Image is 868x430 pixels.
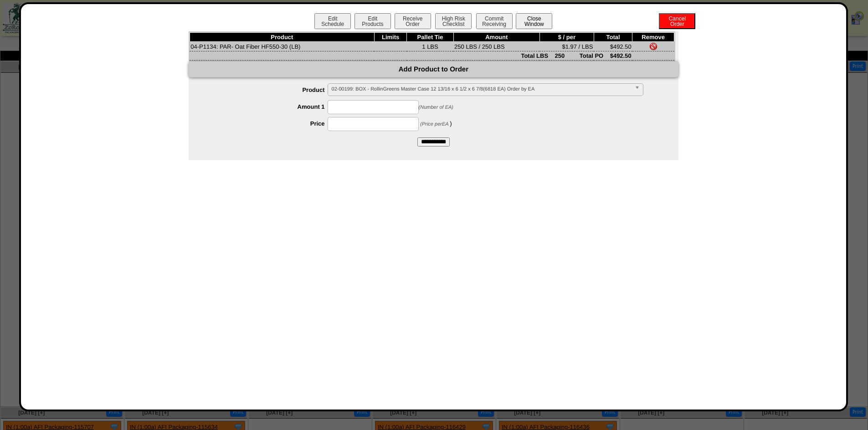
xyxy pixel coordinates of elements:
[594,33,632,42] th: Total
[594,42,632,51] td: $492.50
[515,20,553,27] a: CloseWindow
[374,33,407,42] th: Limits
[207,120,328,127] label: Price
[395,13,431,29] button: ReceiveOrder
[190,33,374,42] th: Product
[207,117,678,131] div: )
[659,13,695,29] button: CancelOrder
[516,13,552,29] button: CloseWindow
[332,84,631,95] span: 02-00199: BOX - RollinGreens Master Case 12 13/16 x 6 1/2 x 6 7/8(6818 EA) Order by EA
[207,103,328,110] label: Amount 1
[189,61,678,77] div: Add Product to Order
[539,33,594,42] th: $ / per
[422,43,438,50] span: 1 LBS
[476,13,513,29] button: CommitReceiving
[453,33,539,42] th: Amount
[190,42,374,51] td: 04-P1134: PAR- Oat Fiber HF550-30 (LB)
[207,86,328,93] label: Product
[539,42,594,51] td: $1.97 / LBS
[420,121,450,127] span: (Price per
[314,13,351,29] button: EditSchedule
[632,33,674,42] th: Remove
[419,105,453,110] span: (Number of EA)
[434,21,474,27] a: High RiskChecklist
[435,13,472,29] button: High RiskChecklist
[454,43,505,50] span: 250 LBS / 250 LBS
[354,13,391,29] button: EditProducts
[407,33,453,42] th: Pallet Tie
[442,121,448,127] span: EA
[190,51,632,61] td: Total LBS 250 Total PO $492.50
[650,43,657,50] img: Remove Item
